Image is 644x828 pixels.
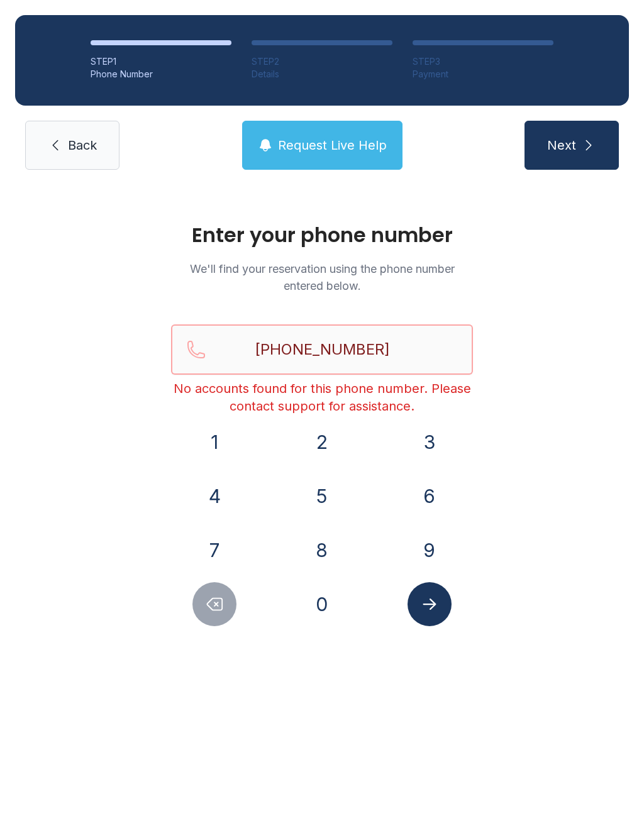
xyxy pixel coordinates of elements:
[192,528,236,572] button: 7
[252,55,392,68] div: STEP 2
[300,528,344,572] button: 8
[413,55,553,68] div: STEP 3
[171,225,473,245] h1: Enter your phone number
[408,528,452,572] button: 9
[413,68,553,80] div: Payment
[408,582,452,626] button: Submit lookup form
[171,324,473,375] input: Reservation phone number
[547,136,576,154] span: Next
[91,55,231,68] div: STEP 1
[192,474,236,518] button: 4
[171,260,473,294] p: We'll find your reservation using the phone number entered below.
[91,68,231,80] div: Phone Number
[252,68,392,80] div: Details
[300,582,344,626] button: 0
[192,420,236,464] button: 1
[300,474,344,518] button: 5
[408,420,452,464] button: 3
[408,474,452,518] button: 6
[300,420,344,464] button: 2
[192,582,236,626] button: Delete number
[68,136,97,154] span: Back
[171,380,473,415] div: No accounts found for this phone number. Please contact support for assistance.
[278,136,387,154] span: Request Live Help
